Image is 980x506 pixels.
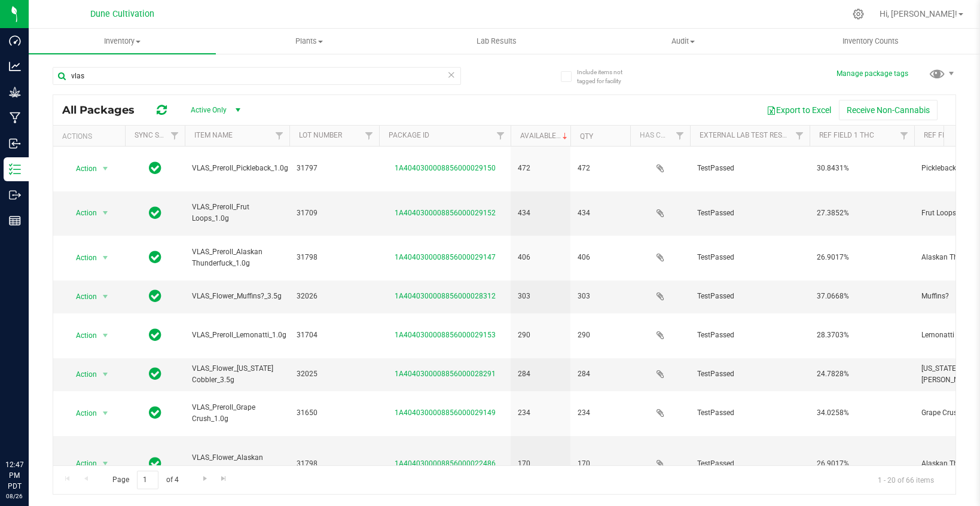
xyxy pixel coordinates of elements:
[578,407,623,419] span: 234
[297,368,372,380] span: 32025
[395,409,496,417] a: 1A4040300008856000029149
[149,160,161,176] span: In Sync
[137,471,158,489] input: 1
[460,36,533,47] span: Lab Results
[580,132,593,141] a: Qty
[297,291,372,302] span: 32026
[817,252,907,263] span: 26.9017%
[590,36,776,47] span: Audit
[65,205,97,221] span: Action
[447,67,456,83] span: Clear
[578,291,623,302] span: 303
[65,160,97,177] span: Action
[826,36,915,47] span: Inventory Counts
[9,138,21,150] inline-svg: Inbound
[98,288,113,305] span: select
[839,100,938,120] button: Receive Non-Cannabis
[9,60,21,72] inline-svg: Analytics
[670,126,690,146] a: Filter
[149,205,161,221] span: In Sync
[98,455,113,472] span: select
[98,205,113,221] span: select
[9,112,21,124] inline-svg: Manufacturing
[62,132,120,141] div: Actions
[395,459,496,468] a: 1A4040300008856000022486
[9,35,21,47] inline-svg: Dashboard
[817,291,907,302] span: 37.0668%
[790,126,810,146] a: Filter
[35,409,50,423] iframe: Resource center unread badge
[697,458,802,470] span: TestPassed
[700,131,793,139] a: External Lab Test Result
[817,163,907,174] span: 30.8431%
[880,9,957,19] span: Hi, [PERSON_NAME]!
[395,253,496,261] a: 1A4040300008856000029147
[518,252,563,263] span: 406
[836,69,908,79] button: Manage package tags
[403,29,590,54] a: Lab Results
[297,330,372,341] span: 31704
[192,163,288,174] span: VLAS_Preroll_Pickleback_1.0g
[65,327,97,344] span: Action
[577,68,637,86] span: Include items not tagged for facility
[817,407,907,419] span: 34.0258%
[578,163,623,174] span: 472
[65,405,97,422] span: Action
[5,492,23,501] p: 08/26
[149,404,161,421] span: In Sync
[395,370,496,378] a: 1A4040300008856000028291
[697,163,802,174] span: TestPassed
[98,327,113,344] span: select
[192,246,282,269] span: VLAS_Preroll_Alaskan Thunderfuck_1.0g
[578,368,623,380] span: 284
[697,208,802,219] span: TestPassed
[149,249,161,266] span: In Sync
[817,208,907,219] span: 27.3852%
[192,291,282,302] span: VLAS_Flower_Muffins?_3.5g
[65,366,97,383] span: Action
[817,368,907,380] span: 24.7828%
[29,29,216,54] a: Inventory
[9,189,21,201] inline-svg: Outbound
[817,458,907,470] span: 26.9017%
[520,132,570,140] a: Available
[759,100,839,120] button: Export to Excel
[135,131,181,139] a: Sync Status
[5,459,23,492] p: 12:47 PM PDT
[98,366,113,383] span: select
[297,252,372,263] span: 31798
[697,252,802,263] span: TestPassed
[9,215,21,227] inline-svg: Reports
[98,249,113,266] span: select
[395,164,496,172] a: 1A4040300008856000029150
[578,252,623,263] span: 406
[777,29,964,54] a: Inventory Counts
[851,8,866,20] div: Manage settings
[518,163,563,174] span: 472
[697,330,802,341] span: TestPassed
[630,126,690,147] th: Has COA
[590,29,777,54] a: Audit
[192,363,282,386] span: VLAS_Flower_[US_STATE] Cobbler_3.5g
[359,126,379,146] a: Filter
[868,471,944,489] span: 1 - 20 of 66 items
[578,458,623,470] span: 170
[53,67,461,85] input: Search Package ID, Item Name, SKU, Lot or Part Number...
[697,368,802,380] span: TestPassed
[518,458,563,470] span: 170
[65,455,97,472] span: Action
[65,249,97,266] span: Action
[149,327,161,343] span: In Sync
[192,402,282,425] span: VLAS_Preroll_Grape Crush_1.0g
[697,291,802,302] span: TestPassed
[149,455,161,472] span: In Sync
[270,126,289,146] a: Filter
[90,9,154,19] span: Dune Cultivation
[192,452,282,475] span: VLAS_Flower_Alaskan Thunderfuck_3.5g
[9,163,21,175] inline-svg: Inventory
[518,291,563,302] span: 303
[149,288,161,304] span: In Sync
[102,471,188,489] span: Page of 4
[98,160,113,177] span: select
[9,86,21,98] inline-svg: Grow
